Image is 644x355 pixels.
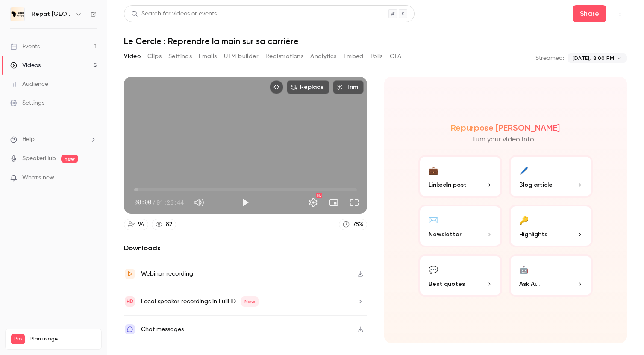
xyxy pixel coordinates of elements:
[22,135,35,144] span: Help
[156,198,184,207] span: 01:26:44
[22,173,54,182] span: What's new
[11,334,25,344] span: Pro
[166,220,172,229] div: 82
[519,164,529,177] div: 🖊️
[519,279,540,288] span: Ask Ai...
[429,279,465,288] span: Best quotes
[265,50,303,63] button: Registrations
[199,50,217,63] button: Emails
[429,230,462,239] span: Newsletter
[10,80,48,88] div: Audience
[418,155,502,198] button: 💼LinkedIn post
[593,54,614,62] span: 8:00 PM
[344,50,364,63] button: Embed
[22,154,56,163] a: SpeakerHub
[371,50,383,63] button: Polls
[535,54,564,62] p: Streamed:
[429,180,467,189] span: LinkedIn post
[124,219,148,230] a: 94
[613,7,627,21] button: Top Bar Actions
[519,213,529,226] div: 🔑
[141,296,259,307] div: Local speaker recordings in FullHD
[270,80,283,94] button: Embed video
[325,194,342,211] button: Turn on miniplayer
[224,50,259,63] button: UTM builder
[237,194,254,211] button: Play
[573,5,606,22] button: Share
[141,324,184,334] div: Chat messages
[519,263,529,276] div: 🤖
[131,9,217,18] div: Search for videos or events
[287,80,329,94] button: Replace
[418,205,502,247] button: ✉️Newsletter
[152,198,156,207] span: /
[509,254,593,297] button: 🤖Ask Ai...
[10,42,40,51] div: Events
[305,194,322,211] button: Settings
[509,205,593,247] button: 🔑Highlights
[124,243,367,253] h2: Downloads
[61,155,78,163] span: new
[390,50,401,63] button: CTA
[573,54,591,62] span: [DATE],
[519,180,553,189] span: Blog article
[191,194,208,211] button: Mute
[429,164,438,177] div: 💼
[134,198,151,207] span: 00:00
[168,50,192,63] button: Settings
[451,123,560,133] h2: Repurpose [PERSON_NAME]
[346,194,363,211] button: Full screen
[134,198,184,207] div: 00:00
[11,7,24,21] img: Repat Africa
[86,174,97,182] iframe: Noticeable Trigger
[138,220,144,229] div: 94
[141,269,193,279] div: Webinar recording
[429,263,438,276] div: 💬
[124,50,141,63] button: Video
[10,135,97,144] li: help-dropdown-opener
[152,219,176,230] a: 82
[509,155,593,198] button: 🖊️Blog article
[124,36,627,46] h1: Le Cercle : Reprendre la main sur sa carrière
[316,193,322,198] div: HD
[353,220,363,229] div: 78 %
[339,219,367,230] a: 78%
[147,50,162,63] button: Clips
[30,336,96,343] span: Plan usage
[472,135,539,145] p: Turn your video into...
[333,80,364,94] button: Trim
[10,61,41,70] div: Videos
[418,254,502,297] button: 💬Best quotes
[32,10,72,18] h6: Repat [GEOGRAPHIC_DATA]
[519,230,547,239] span: Highlights
[310,50,337,63] button: Analytics
[10,99,44,107] div: Settings
[241,296,259,307] span: New
[429,213,438,226] div: ✉️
